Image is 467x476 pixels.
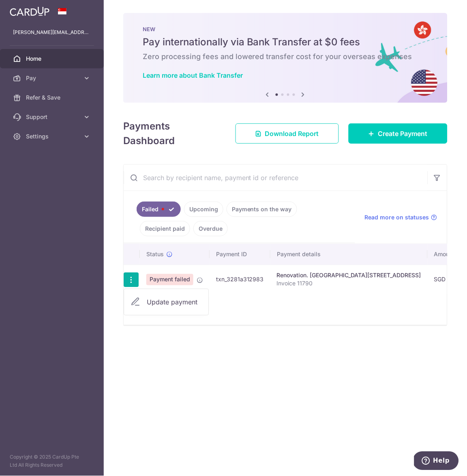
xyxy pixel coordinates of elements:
[140,221,190,236] a: Recipient paid
[124,165,428,191] input: Search by recipient name, payment id or reference
[10,6,49,16] img: CardUp
[146,250,164,258] span: Status
[184,202,223,217] a: Upcoming
[270,244,428,265] th: Payment details
[26,93,79,102] span: Refer & Save
[365,213,429,221] span: Read more on statuses
[434,250,455,258] span: Amount
[143,52,428,62] h6: Zero processing fees and lowered transfer cost for your overseas expenses
[143,71,243,79] a: Learn more about Bank Transfer
[277,280,421,288] p: Invoice 11790
[265,129,319,138] span: Download Report
[143,26,428,32] p: NEW
[26,113,79,121] span: Support
[143,36,428,49] h5: Pay internationally via Bank Transfer at $0 fees
[378,129,428,138] span: Create Payment
[236,123,339,144] a: Download Report
[146,274,193,285] span: Payment failed
[13,28,91,36] p: [PERSON_NAME][EMAIL_ADDRESS][PERSON_NAME][DOMAIN_NAME]
[26,74,79,82] span: Pay
[137,202,181,217] a: Failed
[349,123,448,144] a: Create Payment
[123,119,221,148] h4: Payments Dashboard
[210,265,270,294] td: txn_3281a312983
[193,221,228,236] a: Overdue
[414,452,459,472] iframe: Opens a widget where you can find more information
[365,213,437,221] a: Read more on statuses
[26,55,79,63] span: Home
[26,132,79,140] span: Settings
[227,202,297,217] a: Payments on the way
[277,272,421,280] div: Renovation. [GEOGRAPHIC_DATA][STREET_ADDRESS]
[210,244,270,265] th: Payment ID
[123,13,448,103] img: Bank transfer banner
